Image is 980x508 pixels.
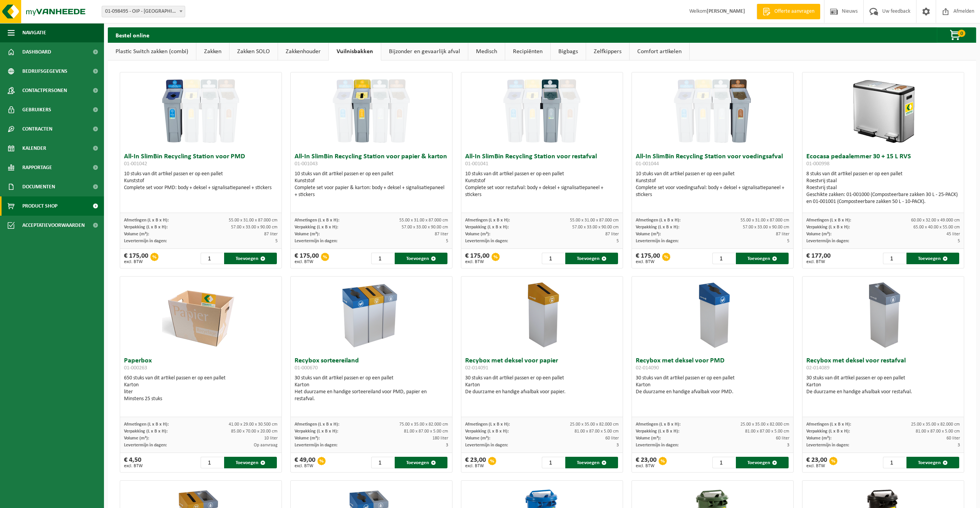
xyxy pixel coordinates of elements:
[806,239,849,243] span: Levertermijn in dagen:
[712,253,735,264] input: 1
[124,389,278,396] div: liter
[295,253,319,264] div: € 175,00
[636,443,678,448] span: Levertermijn in dagen:
[844,72,921,149] img: 01-000998
[883,253,906,264] input: 1
[806,260,831,264] span: excl. BTW
[565,253,618,264] button: Toevoegen
[124,375,278,402] div: 650 stuks van dit artikel passen er op een pallet
[465,357,619,373] h3: Recybox met deksel voor papier
[605,232,619,236] span: 87 liter
[465,429,509,434] span: Verpakking (L x B x H):
[124,225,168,230] span: Verpakking (L x B x H):
[22,196,57,216] span: Product Shop
[432,436,448,441] span: 180 liter
[162,72,239,149] img: 01-001042
[636,218,680,223] span: Afmetingen (L x B x H):
[371,253,394,264] input: 1
[22,23,46,42] span: Navigatie
[636,457,657,468] div: € 23,00
[636,184,789,198] div: Complete set voor voedingsafval: body + deksel + signalisatiepaneel + stickers
[906,457,959,468] button: Toevoegen
[124,436,149,441] span: Volume (m³):
[295,457,315,468] div: € 49,00
[806,153,960,169] h3: Ecocasa pedaalemmer 30 + 15 L RVS
[636,253,660,264] div: € 175,00
[22,177,55,196] span: Documenten
[230,43,278,60] a: Zakken SOLO
[295,429,338,434] span: Verpakking (L x B x H):
[295,422,339,427] span: Afmetingen (L x B x H):
[124,382,278,389] div: Karton
[465,365,488,371] span: 02-014091
[231,429,278,434] span: 85.00 x 70.00 x 20.00 cm
[505,43,550,60] a: Recipiënten
[22,62,67,81] span: Bedrijfsgegevens
[883,457,906,468] input: 1
[551,43,586,60] a: Bigbags
[787,443,789,448] span: 3
[435,232,448,236] span: 87 liter
[736,253,789,264] button: Toevoegen
[745,429,789,434] span: 81.00 x 87.00 x 5.00 cm
[231,225,278,230] span: 57.00 x 33.00 x 90.00 cm
[329,43,381,60] a: Vuilnisbakken
[806,184,960,191] div: Roestvrij staal
[124,422,169,427] span: Afmetingen (L x B x H):
[124,429,168,434] span: Verpakking (L x B x H):
[806,375,960,396] div: 30 stuks van dit artikel passen er op een pallet
[465,422,510,427] span: Afmetingen (L x B x H):
[124,161,147,167] span: 01-001042
[465,464,486,468] span: excl. BTW
[503,277,580,354] img: 02-014091
[465,178,619,184] div: Kunststof
[575,429,619,434] span: 81.00 x 87.00 x 5.00 cm
[229,422,278,427] span: 41.00 x 29.00 x 30.500 cm
[124,365,147,371] span: 01-000263
[542,457,565,468] input: 1
[787,239,789,243] span: 5
[295,161,318,167] span: 01-001043
[108,43,196,60] a: Plastic Switch zakken (combi)
[911,422,960,427] span: 25.00 x 35.00 x 82.000 cm
[636,436,661,441] span: Volume (m³):
[333,277,410,354] img: 01-000670
[636,429,679,434] span: Verpakking (L x B x H):
[806,232,831,236] span: Volume (m³):
[124,232,149,236] span: Volume (m³):
[22,42,51,62] span: Dashboard
[570,218,619,223] span: 55.00 x 31.00 x 87.000 cm
[22,81,67,100] span: Contactpersonen
[630,43,689,60] a: Comfort artikelen
[465,253,489,264] div: € 175,00
[806,365,829,371] span: 02-014089
[636,357,789,373] h3: Recybox met deksel voor PMD
[636,232,661,236] span: Volume (m³):
[162,277,239,354] img: 01-000263
[465,260,489,264] span: excl. BTW
[542,253,565,264] input: 1
[636,365,659,371] span: 02-014090
[295,184,448,198] div: Complete set voor papier & karton: body + deksel + signalisatiepaneel + stickers
[806,436,831,441] span: Volume (m³):
[124,153,278,169] h3: All-In SlimBin Recycling Station voor PMD
[295,365,318,371] span: 01-000670
[295,153,448,169] h3: All-In SlimBin Recycling Station voor papier & karton
[102,6,185,17] span: 01-098495 - OIP - OUDENAARDE
[776,436,789,441] span: 60 liter
[295,375,448,402] div: 30 stuks van dit artikel passen er op een pallet
[399,218,448,223] span: 55.00 x 31.00 x 87.000 cm
[743,225,789,230] span: 57.00 x 33.00 x 90.00 cm
[636,239,678,243] span: Levertermijn in dagen:
[465,436,490,441] span: Volume (m³):
[616,443,619,448] span: 3
[124,357,278,373] h3: Paperbox
[636,464,657,468] span: excl. BTW
[224,253,277,264] button: Toevoegen
[465,161,488,167] span: 01-001041
[468,43,505,60] a: Medisch
[844,277,921,354] img: 02-014089
[264,232,278,236] span: 87 liter
[913,225,960,230] span: 65.00 x 40.00 x 55.00 cm
[503,72,580,149] img: 01-001041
